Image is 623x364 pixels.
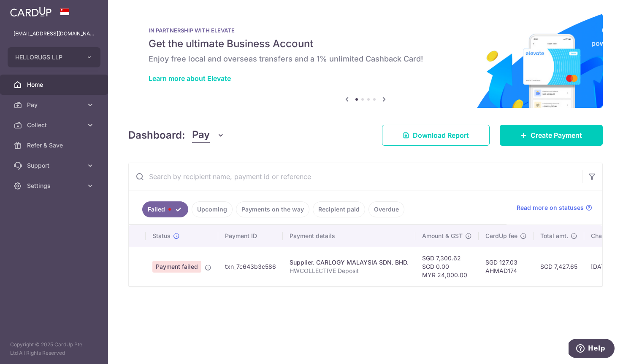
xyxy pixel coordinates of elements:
td: SGD 127.03 AHMAD174 [479,247,534,286]
p: [EMAIL_ADDRESS][DOMAIN_NAME] [14,29,95,38]
img: Renovation banner [128,13,603,108]
td: SGD 7,300.62 SGD 0.00 MYR 24,000.00 [415,247,479,286]
th: Payment ID [218,225,283,247]
a: Read more on statuses [517,203,592,212]
span: Status [152,232,171,240]
span: Create Payment [531,130,582,140]
span: CardUp fee [485,232,517,240]
h5: Get the ultimate Business Account [149,37,582,51]
span: Pay [27,101,83,109]
span: Total amt. [540,232,568,240]
a: Overdue [368,201,404,217]
div: Supplier. CARLOGY MALAYSIA SDN. BHD. [290,258,409,267]
span: Home [27,80,83,89]
span: Read more on statuses [517,203,584,212]
input: Search by recipient name, payment id or reference [129,163,582,190]
span: Collect [27,121,83,129]
span: Refer & Save [27,141,83,150]
a: Learn more about Elevate [149,74,231,83]
button: HELLORUGS LLP [8,47,100,67]
span: Download Report [413,130,469,140]
span: Amount & GST [422,232,463,240]
span: Pay [192,127,210,143]
a: Upcoming [192,201,233,217]
a: Failed [142,201,188,217]
a: Download Report [382,125,490,146]
p: HWCOLLECTIVE Deposit [290,267,409,275]
td: SGD 7,427.65 [534,247,584,286]
a: Recipient paid [313,201,365,217]
td: txn_7c643b3c586 [218,247,283,286]
span: Settings [27,182,83,190]
th: Payment details [283,225,415,247]
a: Payments on the way [236,201,309,217]
span: Payment failed [152,261,201,273]
button: Pay [192,127,225,143]
iframe: Opens a widget where you can find more information [569,339,615,360]
span: Support [27,161,83,170]
h4: Dashboard: [128,128,185,143]
a: Create Payment [500,125,603,146]
img: CardUp [10,7,51,17]
h6: Enjoy free local and overseas transfers and a 1% unlimited Cashback Card! [149,54,582,64]
span: HELLORUGS LLP [15,53,78,62]
p: IN PARTNERSHIP WITH ELEVATE [149,27,582,34]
